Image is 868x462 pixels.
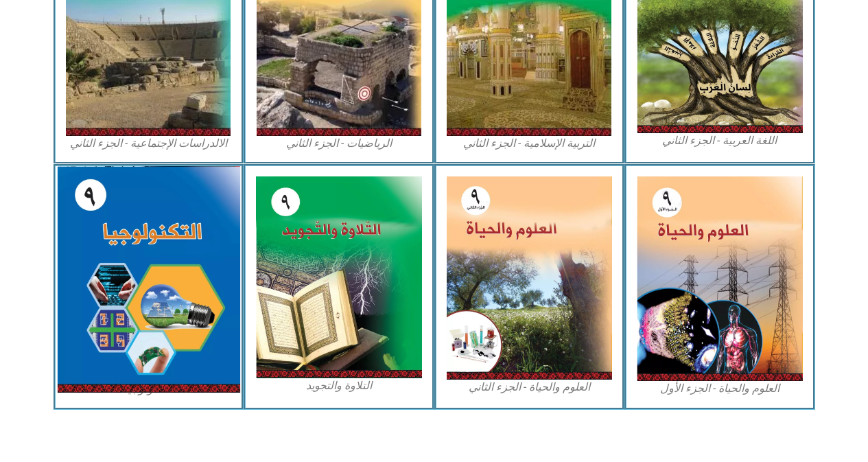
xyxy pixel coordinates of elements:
figcaption: التربية الإسلامية - الجزء الثاني [447,136,613,151]
figcaption: العلوم والحياة - الجزء الأول [637,381,803,396]
figcaption: العلوم والحياة - الجزء الثاني [447,380,613,395]
figcaption: الالدراسات الإجتماعية - الجزء الثاني [66,136,232,151]
figcaption: التلاوة والتجويد [256,378,422,393]
figcaption: الرياضيات - الجزء الثاني [256,136,422,151]
figcaption: اللغة العربية - الجزء الثاني [637,133,803,148]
